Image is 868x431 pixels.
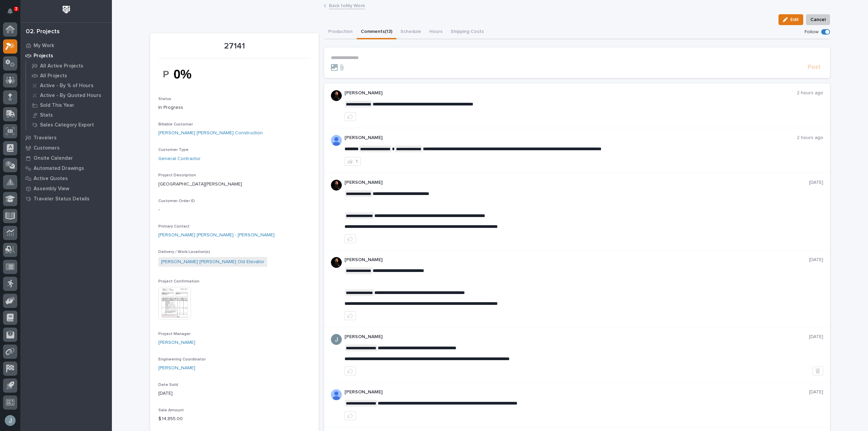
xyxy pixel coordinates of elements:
p: Active Quotes [34,176,68,182]
p: Projects [34,53,53,59]
p: [PERSON_NAME] [344,389,809,395]
button: like this post [344,234,356,243]
div: 1 [356,159,358,164]
a: Sales Category Export [26,120,112,130]
p: 2 hours ago [797,90,823,96]
span: Customer Order ID [158,199,195,203]
p: - [158,206,311,213]
p: [PERSON_NAME] [344,334,809,340]
button: Cancel [806,14,830,25]
p: In Progress [158,104,311,111]
span: Project Confirmation [158,279,199,283]
a: Sold This Year [26,100,112,110]
span: Sale Amount [158,408,184,412]
img: zmKUmRVDQjmBLfnAs97p [331,257,342,268]
p: Sold This Year [40,102,74,109]
a: Active Quotes [20,173,112,183]
a: All Projects [26,71,112,80]
a: Onsite Calendar [20,153,112,163]
p: Active - By % of Hours [40,83,94,89]
span: Customer Type [158,148,189,152]
p: [DATE] [809,180,823,185]
p: [GEOGRAPHIC_DATA][PERSON_NAME] [158,181,311,188]
p: Onsite Calendar [34,155,73,161]
a: My Work [20,40,112,51]
button: Comments (13) [357,25,396,39]
button: Shipping Costs [447,25,488,39]
img: Workspace Logo [60,3,73,16]
p: Follow [805,29,818,35]
a: Traveler Status Details [20,194,112,204]
button: like this post [344,411,356,420]
p: [DATE] [809,334,823,340]
div: 02. Projects [26,28,60,36]
span: Cancel [810,16,826,24]
a: [PERSON_NAME] [158,339,195,346]
img: AOh14GhUnP333BqRmXh-vZ-TpYZQaFVsuOFmGre8SRZf2A=s96-c [331,135,342,146]
a: All Active Projects [26,61,112,71]
img: ACg8ocIJHU6JEmo4GV-3KL6HuSvSpWhSGqG5DdxF6tKpN6m2=s96-c [331,334,342,345]
button: like this post [344,367,356,375]
p: Sales Category Export [40,122,94,128]
span: Post [808,63,821,71]
p: $ 14,855.00 [158,415,311,423]
span: Delivery / Work Location(s) [158,250,210,254]
p: All Active Projects [40,63,83,69]
span: Primary Contact [158,224,190,229]
a: Stats [26,110,112,120]
img: AOh14GhUnP333BqRmXh-vZ-TpYZQaFVsuOFmGre8SRZf2A=s96-c [331,389,342,400]
p: 27141 [158,41,311,51]
a: Active - By % of Hours [26,81,112,90]
button: like this post [344,311,356,320]
a: Active - By Quoted Hours [26,91,112,100]
img: 7vGCh2J4bfKAduT2C4BNFswikFv8a1LYljVymHhtAIY [158,62,209,86]
p: Active - By Quoted Hours [40,93,101,99]
button: Schedule [396,25,425,39]
img: zmKUmRVDQjmBLfnAs97p [331,180,342,191]
span: Date Sold [158,383,178,387]
p: Travelers [34,135,57,141]
button: Hours [425,25,447,39]
p: All Projects [40,73,67,79]
a: Travelers [20,133,112,143]
p: [DATE] [809,257,823,263]
p: Assembly View [34,186,69,192]
p: Stats [40,112,53,118]
p: [PERSON_NAME] [344,90,797,96]
a: [PERSON_NAME] [158,365,195,372]
p: [PERSON_NAME] [344,135,797,141]
p: 2 hours ago [797,135,823,141]
a: General Contractor [158,155,201,162]
span: Billable Customer [158,122,193,126]
button: Post [805,63,823,71]
a: Assembly View [20,183,112,194]
div: Notifications3 [8,8,17,19]
a: Automated Drawings [20,163,112,173]
button: like this post [344,112,356,121]
a: [PERSON_NAME] [PERSON_NAME] - [PERSON_NAME] [158,232,275,239]
a: [PERSON_NAME] [PERSON_NAME] Old Elevator [161,258,264,266]
button: Delete post [812,367,823,375]
a: Projects [20,51,112,61]
p: [DATE] [158,390,311,397]
button: Edit [778,14,803,25]
p: Automated Drawings [34,165,84,172]
a: [PERSON_NAME] [PERSON_NAME] Construction [158,130,263,137]
span: Edit [790,17,799,23]
p: [PERSON_NAME] [344,257,809,263]
span: Project Description [158,173,196,177]
button: Notifications [3,4,17,18]
button: 1 [344,157,361,166]
span: Project Manager [158,332,191,336]
a: Customers [20,143,112,153]
p: Customers [34,145,60,151]
button: users-avatar [3,413,17,428]
p: [PERSON_NAME] [344,180,809,185]
p: My Work [34,43,54,49]
button: Production [324,25,357,39]
span: Status [158,97,171,101]
p: Traveler Status Details [34,196,90,202]
img: zmKUmRVDQjmBLfnAs97p [331,90,342,101]
p: [DATE] [809,389,823,395]
p: 3 [15,6,17,11]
